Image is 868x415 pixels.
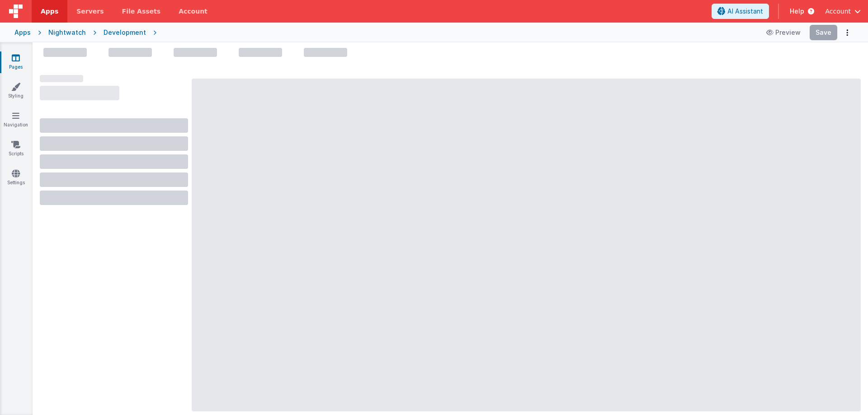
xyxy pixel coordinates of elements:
span: Apps [41,7,58,16]
button: Save [810,25,837,40]
div: Nightwatch [48,28,86,37]
button: AI Assistant [712,4,769,19]
span: AI Assistant [727,7,763,16]
span: Account [825,7,851,16]
span: Servers [76,7,104,16]
div: Apps [14,28,31,37]
div: Development [104,28,146,37]
span: File Assets [122,7,161,16]
span: Help [790,7,804,16]
button: Options [841,26,854,39]
button: Account [825,7,861,16]
button: Preview [761,25,806,40]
